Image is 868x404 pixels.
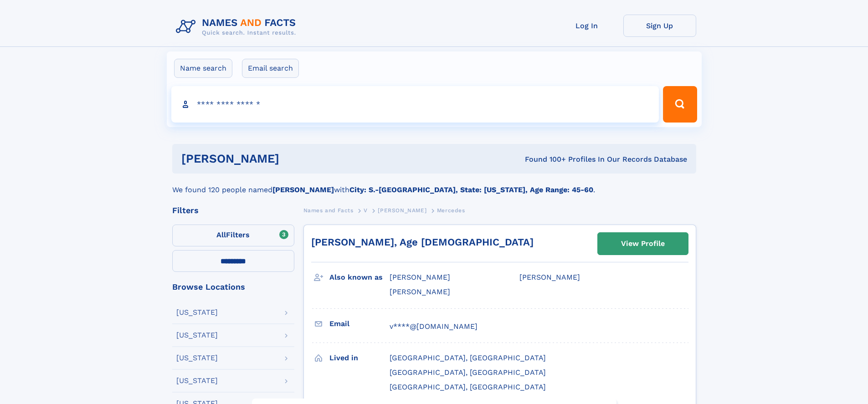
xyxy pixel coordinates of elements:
div: [US_STATE] [176,332,218,339]
input: search input [171,86,659,123]
img: Logo Names and Facts [172,15,303,39]
h3: Email [329,316,390,332]
b: City: S.-[GEOGRAPHIC_DATA], State: [US_STATE], Age Range: 45-60 [349,185,593,194]
button: Search Button [663,86,697,123]
span: [PERSON_NAME] [519,273,580,281]
span: [GEOGRAPHIC_DATA], [GEOGRAPHIC_DATA] [390,353,546,362]
h1: [PERSON_NAME] [181,153,402,164]
div: [US_STATE] [176,377,218,384]
a: Sign Up [623,15,696,37]
span: Mercedes [437,207,465,214]
span: V [364,207,368,214]
div: View Profile [621,233,665,254]
b: [PERSON_NAME] [272,185,334,194]
span: [PERSON_NAME] [390,287,450,296]
a: Log In [550,15,623,37]
a: V [364,205,368,216]
label: Filters [172,225,294,246]
span: [PERSON_NAME] [390,273,450,281]
a: [PERSON_NAME], Age [DEMOGRAPHIC_DATA] [311,236,534,248]
span: [GEOGRAPHIC_DATA], [GEOGRAPHIC_DATA] [390,368,546,377]
span: All [216,230,226,239]
div: Browse Locations [172,283,294,291]
h3: Also known as [329,270,390,285]
div: [US_STATE] [176,354,218,362]
span: [PERSON_NAME] [378,207,426,214]
a: [PERSON_NAME] [378,205,426,216]
a: View Profile [598,233,688,255]
a: Names and Facts [303,205,354,216]
span: [GEOGRAPHIC_DATA], [GEOGRAPHIC_DATA] [390,383,546,391]
div: We found 120 people named with . [172,174,696,195]
label: Email search [242,59,299,78]
div: [US_STATE] [176,309,218,316]
h3: Lived in [329,350,390,366]
div: Filters [172,206,294,215]
div: Found 100+ Profiles In Our Records Database [402,154,687,164]
label: Name search [174,59,232,78]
